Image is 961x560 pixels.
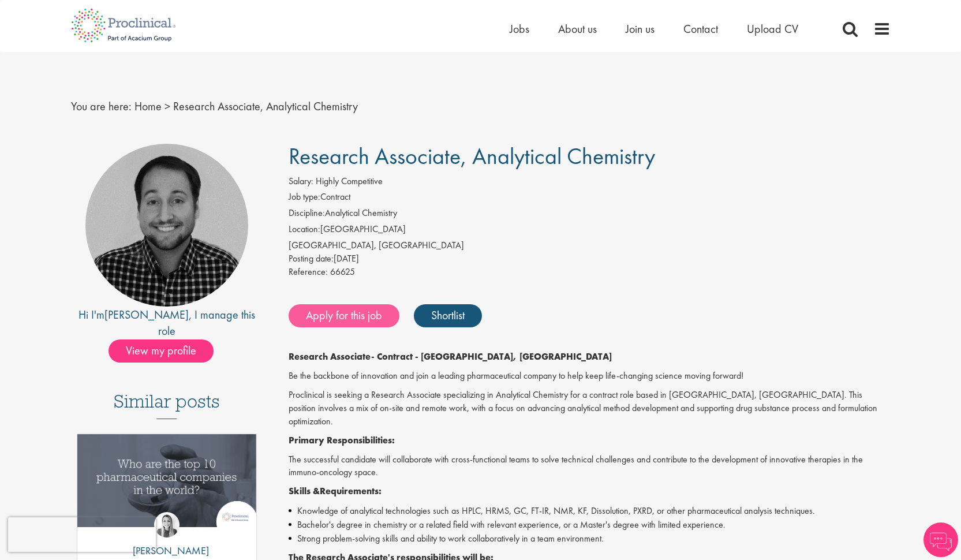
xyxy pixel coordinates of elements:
p: Be the backbone of innovation and join a leading pharmaceutical company to help keep life-changin... [289,369,891,383]
span: 66625 [330,266,355,278]
span: Highly Competitive [316,175,383,187]
a: Join us [626,21,655,36]
li: [GEOGRAPHIC_DATA] [289,223,891,239]
span: Posting date: [289,252,334,264]
img: Top 10 pharmaceutical companies in the world 2025 [77,434,257,527]
li: Analytical Chemistry [289,207,891,223]
img: Chatbot [923,522,958,557]
li: Strong problem-solving skills and ability to work collaboratively in a team environment. [289,532,891,546]
a: About us [558,21,597,36]
label: Reference: [289,266,328,279]
strong: Requirements: [320,485,382,497]
strong: Primary Responsibilities: [289,434,395,446]
span: You are here: [71,99,132,114]
span: Research Associate, Analytical Chemistry [289,141,655,171]
iframe: reCAPTCHA [8,517,156,552]
p: [PERSON_NAME] [124,543,209,558]
span: > [164,99,170,114]
h3: Similar posts [114,391,220,419]
div: [GEOGRAPHIC_DATA], [GEOGRAPHIC_DATA] [289,239,891,252]
img: imeage of recruiter Mike Raletz [85,144,248,307]
div: Hi I'm , I manage this role [71,307,263,339]
img: Hannah Burke [154,512,180,537]
a: Upload CV [747,21,798,36]
a: [PERSON_NAME] [104,307,189,322]
span: View my profile [109,339,214,363]
a: View my profile [109,342,225,357]
a: Contact [683,21,718,36]
a: Shortlist [414,304,482,327]
a: Apply for this job [289,304,399,327]
li: Bachelor's degree in chemistry or a related field with relevant experience, or a Master's degree ... [289,518,891,532]
a: Link to a post [77,434,257,536]
span: Research Associate, Analytical Chemistry [173,99,358,114]
label: Location: [289,223,320,236]
strong: - Contract - [GEOGRAPHIC_DATA], [GEOGRAPHIC_DATA] [371,350,612,363]
div: [DATE] [289,252,891,266]
li: Contract [289,191,891,207]
p: The successful candidate will collaborate with cross-functional teams to solve technical challeng... [289,453,891,480]
a: breadcrumb link [134,99,162,114]
strong: Research Associate [289,350,371,363]
a: Jobs [510,21,529,36]
p: Proclinical is seeking a Research Associate specializing in Analytical Chemistry for a contract r... [289,389,891,428]
label: Job type: [289,191,320,204]
label: Discipline: [289,207,325,220]
li: Knowledge of analytical technologies such as HPLC, HRMS, GC, FT-IR, NMR, KF, Dissolution, PXRD, o... [289,504,891,518]
strong: Skills & [289,485,320,497]
label: Salary: [289,175,313,188]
